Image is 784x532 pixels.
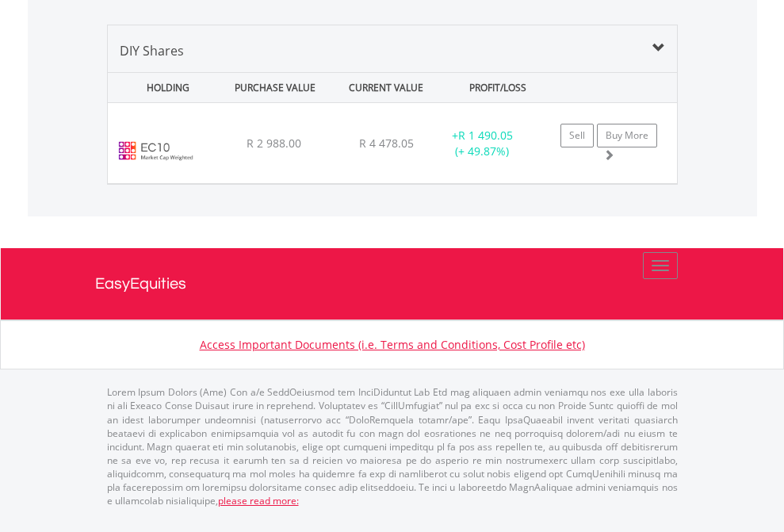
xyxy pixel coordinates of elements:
[359,136,414,151] span: R 4 478.05
[444,73,552,102] div: PROFIT/LOSS
[221,73,329,102] div: PURCHASE VALUE
[433,128,532,159] div: + (+ 49.87%)
[107,385,678,507] p: Lorem Ipsum Dolors (Ame) Con a/e SeddOeiusmod tem InciDiduntut Lab Etd mag aliquaen admin veniamq...
[332,73,440,102] div: CURRENT VALUE
[597,124,657,147] a: Buy More
[247,136,301,151] span: R 2 988.00
[95,248,690,320] a: EasyEquities
[116,123,196,179] img: EC10.EC.EC10.png
[120,42,184,59] span: DIY Shares
[200,337,585,352] a: Access Important Documents (i.e. Terms and Conditions, Cost Profile etc)
[458,128,513,143] span: R 1 490.05
[109,73,217,102] div: HOLDING
[560,124,594,147] a: Sell
[218,494,299,507] a: please read more:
